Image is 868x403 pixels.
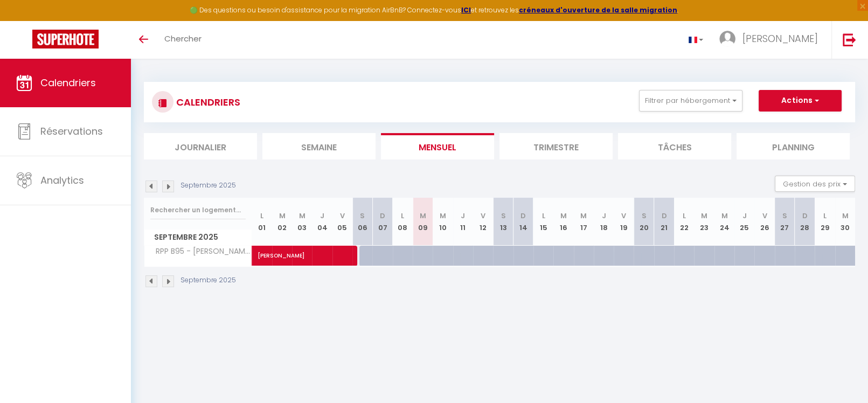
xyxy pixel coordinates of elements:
span: Septembre 2025 [144,230,252,245]
th: 16 [553,198,573,246]
th: 08 [393,198,413,246]
span: [PERSON_NAME] [258,240,381,260]
th: 06 [352,198,372,246]
img: Super Booking [32,30,99,48]
th: 21 [654,198,674,246]
th: 25 [734,198,754,246]
abbr: M [842,211,849,221]
input: Rechercher un logement... [150,200,246,220]
abbr: D [802,211,808,221]
th: 28 [795,198,815,246]
abbr: M [440,211,446,221]
th: 03 [292,198,312,246]
th: 30 [835,198,855,246]
button: Gestion des prix [775,176,855,192]
span: [PERSON_NAME] [742,32,818,45]
th: 01 [252,198,272,246]
button: Actions [759,90,842,112]
th: 22 [674,198,694,246]
span: Chercher [164,33,202,44]
li: Trimestre [499,133,613,159]
th: 15 [533,198,553,246]
th: 27 [775,198,795,246]
img: ... [719,31,735,47]
abbr: M [279,211,285,221]
abbr: M [701,211,707,221]
abbr: J [461,211,465,221]
abbr: V [621,211,626,221]
th: 24 [714,198,734,246]
abbr: S [501,211,505,221]
abbr: V [340,211,345,221]
abbr: M [580,211,587,221]
abbr: L [683,211,686,221]
abbr: S [782,211,787,221]
abbr: M [560,211,567,221]
th: 02 [272,198,292,246]
span: Analytics [40,173,84,187]
a: [PERSON_NAME] [252,246,272,266]
th: 23 [694,198,714,246]
li: Semaine [262,133,376,159]
abbr: L [401,211,404,221]
abbr: J [601,211,606,221]
li: Mensuel [381,133,494,159]
h3: CALENDRIERS [173,90,240,114]
th: 29 [815,198,835,246]
p: Septembre 2025 [180,180,236,191]
th: 07 [372,198,392,246]
th: 04 [312,198,332,246]
abbr: L [823,211,827,221]
span: RPP B95 - [PERSON_NAME] [146,246,254,258]
abbr: L [260,211,263,221]
abbr: V [762,211,767,221]
abbr: D [661,211,666,221]
abbr: L [542,211,545,221]
abbr: M [299,211,305,221]
th: 11 [453,198,473,246]
abbr: J [320,211,324,221]
button: Filtrer par hébergement [639,90,742,112]
abbr: D [380,211,385,221]
p: Septembre 2025 [180,275,236,286]
abbr: S [642,211,647,221]
abbr: V [481,211,485,221]
abbr: M [721,211,727,221]
span: Calendriers [40,76,96,89]
th: 20 [634,198,654,246]
th: 17 [574,198,594,246]
a: ICI [461,5,471,15]
a: Chercher [156,21,210,59]
abbr: J [742,211,747,221]
li: Planning [737,133,850,159]
th: 09 [413,198,433,246]
th: 19 [614,198,634,246]
span: Réservations [40,124,103,138]
abbr: D [520,211,526,221]
a: ... [PERSON_NAME] [711,21,831,59]
a: créneaux d'ouverture de la salle migration [519,5,677,15]
abbr: S [360,211,365,221]
th: 14 [513,198,533,246]
th: 13 [493,198,513,246]
th: 10 [433,198,453,246]
img: logout [843,33,856,46]
li: Journalier [144,133,257,159]
li: Tâches [618,133,731,159]
th: 26 [754,198,774,246]
th: 05 [332,198,352,246]
th: 18 [594,198,614,246]
th: 12 [473,198,493,246]
abbr: M [420,211,426,221]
